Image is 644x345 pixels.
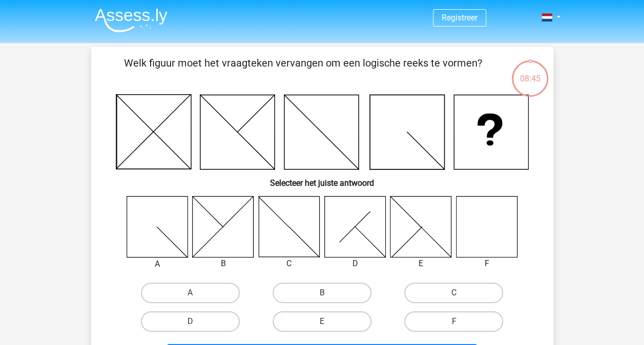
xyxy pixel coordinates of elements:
[404,311,503,332] label: F
[108,170,537,188] h6: Selecteer het juiste antwoord
[95,8,168,32] img: Assessly
[184,257,262,270] div: B
[404,283,503,303] label: C
[511,59,549,85] div: 08:45
[141,283,240,303] label: A
[442,13,477,23] a: Registreer
[448,257,526,270] div: F
[108,55,498,86] p: Welk figuur moet het vraagteken vervangen om een logische reeks te vormen?
[119,258,196,270] div: A
[317,257,394,270] div: D
[273,311,371,332] label: E
[141,311,240,332] label: D
[251,257,328,270] div: C
[382,257,460,270] div: E
[273,283,371,303] label: B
